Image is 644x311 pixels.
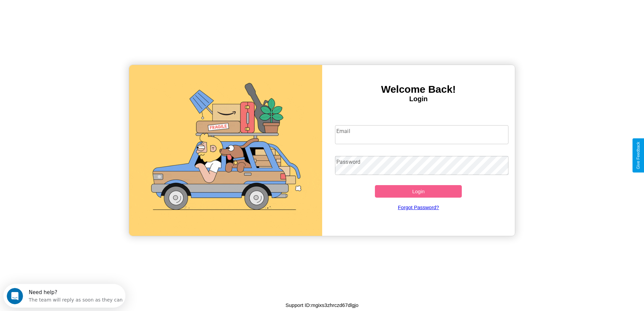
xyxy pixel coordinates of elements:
[129,65,322,236] img: gif
[322,84,515,95] h3: Welcome Back!
[3,3,126,21] div: Open Intercom Messenger
[25,6,119,11] div: Need help?
[375,185,462,198] button: Login
[25,11,119,18] div: The team will reply as soon as they can
[7,288,23,304] iframe: Intercom live chat
[332,198,505,217] a: Forgot Password?
[3,284,125,308] iframe: Intercom live chat discovery launcher
[322,95,515,103] h4: Login
[636,142,641,169] div: Give Feedback
[286,301,359,310] p: Support ID: mgixs3zhrczd67dlgjo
